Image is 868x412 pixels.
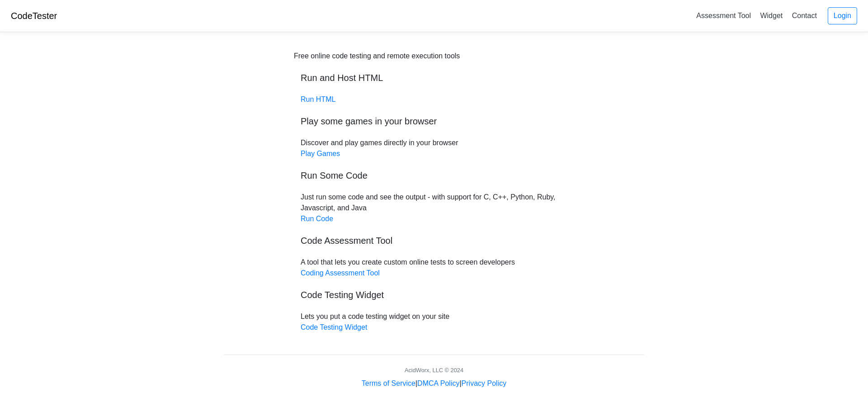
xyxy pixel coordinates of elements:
h5: Code Testing Widget [301,289,567,300]
a: Login [828,7,857,24]
div: Free online code testing and remote execution tools [294,51,460,62]
h5: Play some games in your browser [301,116,567,127]
a: DMCA Policy [417,379,459,387]
a: Code Testing Widget [301,323,367,331]
a: CodeTester [11,11,57,21]
a: Coding Assessment Tool [301,269,380,277]
a: Contact [788,8,821,23]
a: Privacy Policy [462,379,507,387]
a: Run HTML [301,95,335,103]
div: | | [362,378,506,389]
h5: Code Assessment Tool [301,235,567,246]
a: Terms of Service [362,379,415,387]
div: Discover and play games directly in your browser Just run some code and see the output - with sup... [294,51,574,333]
h5: Run Some Code [301,170,567,181]
a: Run Code [301,215,333,223]
a: Play Games [301,150,340,157]
a: Assessment Tool [693,8,755,23]
h5: Run and Host HTML [301,72,567,83]
div: AcidWorx, LLC © 2024 [405,366,463,374]
a: Widget [756,8,786,23]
